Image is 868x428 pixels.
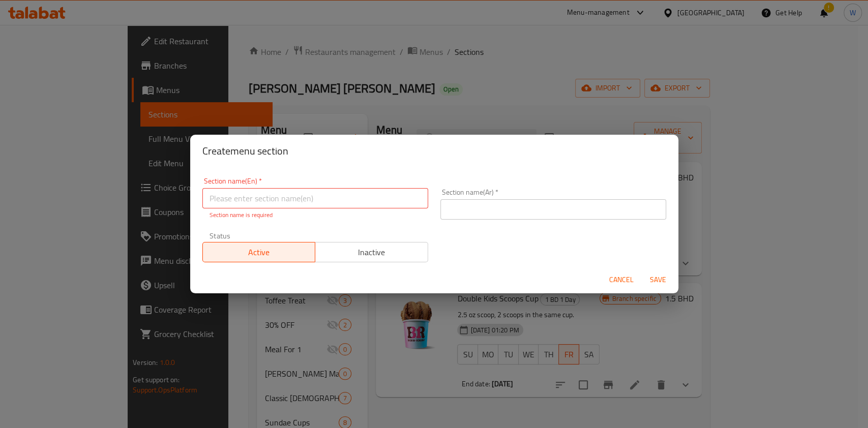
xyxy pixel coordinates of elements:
[440,199,666,220] input: Please enter section name(ar)
[605,270,638,289] button: Cancel
[207,245,312,260] span: Active
[646,273,670,286] span: Save
[202,242,316,262] button: Active
[642,270,674,289] button: Save
[202,143,666,159] h2: Create menu section
[202,188,428,208] input: Please enter section name(en)
[315,242,428,262] button: Inactive
[609,273,634,286] span: Cancel
[209,210,421,220] p: Section name is required
[319,245,424,260] span: Inactive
